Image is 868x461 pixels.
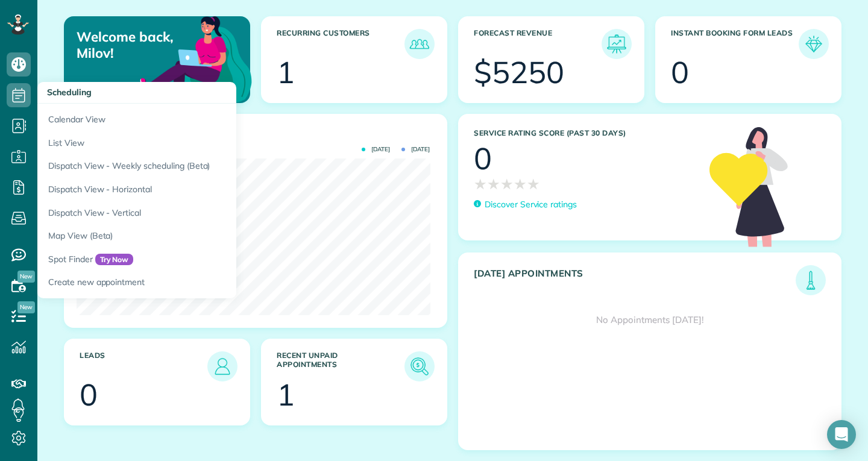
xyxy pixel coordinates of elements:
[37,248,339,271] a: Spot FinderTry Now
[671,29,799,59] h3: Instant Booking Form Leads
[210,354,234,378] img: icon_leads-1bed01f49abd5b7fead27621c3d59655bb73ed531f8eeb49469d10e621d6b896.png
[474,57,564,87] div: $5250
[17,301,35,313] span: New
[474,174,487,195] span: ★
[827,420,856,449] div: Open Intercom Messenger
[802,32,826,56] img: icon_form_leads-04211a6a04a5b2264e4ee56bc0799ec3eb69b7e499cbb523a139df1d13a81ae0.png
[47,87,92,98] span: Scheduling
[474,198,577,211] a: Discover Service ratings
[671,57,689,87] div: 0
[277,57,295,87] div: 1
[80,380,98,410] div: 0
[514,174,527,195] span: ★
[37,104,339,131] a: Calendar View
[407,354,432,378] img: icon_unpaid_appointments-47b8ce3997adf2238b356f14209ab4cced10bd1f174958f3ca8f1d0dd7fffeee.png
[37,271,339,298] a: Create new appointment
[500,174,514,195] span: ★
[37,131,339,155] a: List View
[407,32,432,56] img: icon_recurring_customers-cf858462ba22bcd05b5a5880d41d6543d210077de5bb9ebc9590e49fd87d84ed.png
[80,351,207,381] h3: Leads
[80,130,435,140] h3: Actual Revenue this month
[474,143,492,174] div: 0
[37,224,339,248] a: Map View (Beta)
[474,129,697,137] h3: Service Rating score (past 30 days)
[37,201,339,225] a: Dispatch View - Vertical
[37,154,339,178] a: Dispatch View - Weekly scheduling (Beta)
[362,146,390,152] span: [DATE]
[17,271,35,283] span: New
[77,29,189,61] p: Welcome back, Milov!
[95,254,134,266] span: Try Now
[37,178,339,201] a: Dispatch View - Horizontal
[474,29,602,59] h3: Forecast Revenue
[527,174,540,195] span: ★
[277,351,404,381] h3: Recent unpaid appointments
[277,380,295,410] div: 1
[277,29,404,59] h3: Recurring Customers
[485,198,577,211] p: Discover Service ratings
[401,146,430,152] span: [DATE]
[459,295,841,345] div: No Appointments [DATE]!
[474,268,796,295] h3: [DATE] Appointments
[605,32,629,56] img: icon_forecast_revenue-8c13a41c7ed35a8dcfafea3cbb826a0462acb37728057bba2d056411b612bbbe.png
[799,268,823,292] img: icon_todays_appointments-901f7ab196bb0bea1936b74009e4eb5ffbc2d2711fa7634e0d609ed5ef32b18b.png
[137,2,254,119] img: dashboard_welcome-42a62b7d889689a78055ac9021e634bf52bae3f8056760290aed330b23ab8690.png
[487,174,500,195] span: ★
